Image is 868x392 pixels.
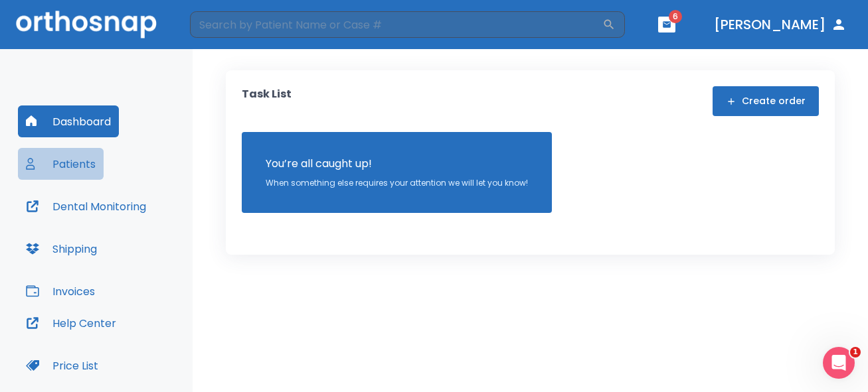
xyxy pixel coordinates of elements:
img: Orthosnap [16,11,157,38]
p: Task List [242,86,292,116]
button: Price List [18,350,106,381]
button: Patients [18,148,104,180]
span: 6 [669,10,682,23]
input: Search by Patient Name or Case # [190,11,602,38]
button: Dashboard [18,105,119,137]
button: [PERSON_NAME] [709,13,852,36]
button: Dental Monitoring [18,190,154,222]
button: Create order [713,86,819,116]
button: Invoices [18,275,103,307]
button: Shipping [18,233,105,265]
iframe: Intercom live chat [823,347,855,379]
p: When something else requires your attention we will let you know! [266,177,528,189]
button: Help Center [18,307,124,339]
p: You’re all caught up! [266,156,528,172]
span: 1 [850,347,861,358]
